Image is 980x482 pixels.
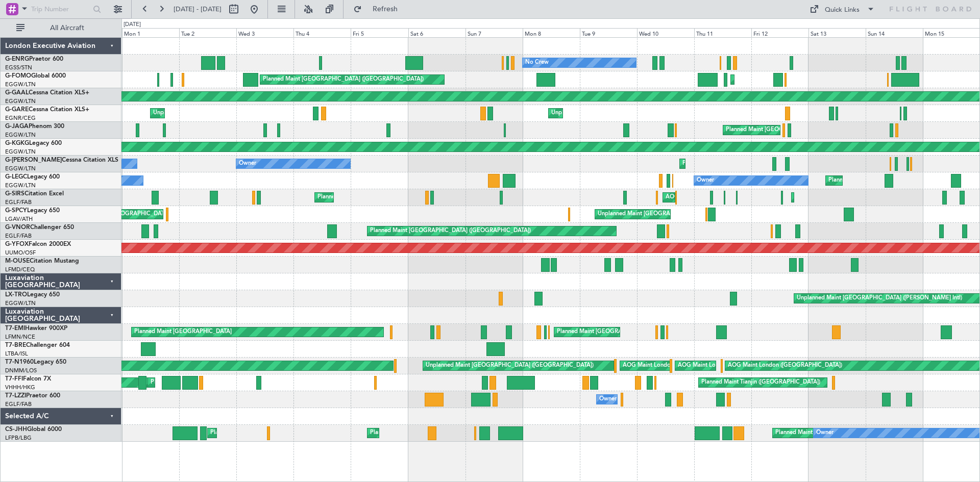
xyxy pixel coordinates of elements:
[5,123,64,130] a: G-JAGAPhenom 300
[349,1,410,17] button: Refresh
[5,114,36,122] a: EGNR/CEG
[5,157,62,163] span: G-[PERSON_NAME]
[5,393,60,399] a: T7-LZZIPraetor 600
[751,28,808,37] div: Fri 12
[5,393,26,399] span: T7-LZZI
[151,375,321,390] div: Planned Maint [GEOGRAPHIC_DATA] ([GEOGRAPHIC_DATA] Intl)
[5,249,36,257] a: UUMO/OSF
[5,81,36,88] a: EGGW/LTN
[775,425,936,441] div: Planned Maint [GEOGRAPHIC_DATA] ([GEOGRAPHIC_DATA])
[5,198,32,206] a: EGLF/FAB
[5,258,30,264] span: M-OUSE
[678,358,792,373] div: AOG Maint London ([GEOGRAPHIC_DATA])
[5,299,36,307] a: EGGW/LTN
[134,324,232,340] div: Planned Maint [GEOGRAPHIC_DATA]
[5,165,36,172] a: EGGW/LTN
[5,292,60,298] a: LX-TROLegacy 650
[5,333,35,341] a: LFMN/NCE
[239,156,256,171] div: Owner
[923,28,980,37] div: Mon 15
[525,55,549,70] div: No Crew
[293,28,351,37] div: Thu 4
[797,291,962,306] div: Unplanned Maint [GEOGRAPHIC_DATA] ([PERSON_NAME] Intl)
[5,140,29,146] span: G-KGKG
[598,207,763,222] div: Unplanned Maint [GEOGRAPHIC_DATA] ([PERSON_NAME] Intl)
[5,73,66,79] a: G-FOMOGlobal 6000
[210,425,371,441] div: Planned Maint [GEOGRAPHIC_DATA] ([GEOGRAPHIC_DATA])
[5,174,27,180] span: G-LEGC
[733,72,894,87] div: Planned Maint [GEOGRAPHIC_DATA] ([GEOGRAPHIC_DATA])
[465,28,523,37] div: Sun 7
[5,258,79,264] a: M-OUSECitation Mustang
[5,367,37,374] a: DNMM/LOS
[5,208,60,214] a: G-SPCYLegacy 650
[5,90,29,96] span: G-GAAL
[5,131,36,139] a: EGGW/LTN
[701,375,820,390] div: Planned Maint Tianjin ([GEOGRAPHIC_DATA])
[408,28,465,37] div: Sat 6
[5,182,36,189] a: EGGW/LTN
[5,191,24,197] span: G-SIRS
[5,140,62,146] a: G-KGKGLegacy 600
[557,324,654,340] div: Planned Maint [GEOGRAPHIC_DATA]
[174,5,222,14] span: [DATE] - [DATE]
[5,350,28,358] a: LTBA/ISL
[27,24,108,32] span: All Aircraft
[5,107,29,113] span: G-GARE
[5,157,118,163] a: G-[PERSON_NAME]Cessna Citation XLS
[124,20,141,29] div: [DATE]
[808,28,866,37] div: Sat 13
[11,20,111,36] button: All Aircraft
[364,6,407,13] span: Refresh
[523,28,580,37] div: Mon 8
[236,28,293,37] div: Wed 3
[5,292,27,298] span: LX-TRO
[5,224,30,231] span: G-VNOR
[31,2,90,17] input: Trip Number
[263,72,424,87] div: Planned Maint [GEOGRAPHIC_DATA] ([GEOGRAPHIC_DATA])
[5,376,51,382] a: T7-FFIFalcon 7X
[5,426,62,433] a: CS-JHHGlobal 6000
[5,241,29,247] span: G-YFOX
[5,107,89,113] a: G-GARECessna Citation XLS+
[5,123,29,130] span: G-JAGA
[816,425,834,441] div: Owner
[5,359,66,365] a: T7-N1960Legacy 650
[5,342,26,348] span: T7-BRE
[580,28,637,37] div: Tue 9
[5,266,35,273] a: LFMD/CEQ
[351,28,408,37] div: Fri 5
[5,215,33,223] a: LGAV/ATH
[825,5,860,15] div: Quick Links
[5,174,60,180] a: G-LEGCLegacy 600
[5,148,36,156] a: EGGW/LTN
[637,28,694,37] div: Wed 10
[317,190,478,205] div: Planned Maint [GEOGRAPHIC_DATA] ([GEOGRAPHIC_DATA])
[804,1,880,17] button: Quick Links
[426,358,594,373] div: Unplanned Maint [GEOGRAPHIC_DATA] ([GEOGRAPHIC_DATA])
[5,56,29,62] span: G-ENRG
[86,207,230,222] div: Cleaning [GEOGRAPHIC_DATA] ([PERSON_NAME] Intl)
[5,400,32,408] a: EGLF/FAB
[5,384,35,391] a: VHHH/HKG
[551,106,644,121] div: Unplanned Maint [PERSON_NAME]
[666,190,743,205] div: AOG Maint [PERSON_NAME]
[5,73,31,79] span: G-FOMO
[5,325,67,332] a: T7-EMIHawker 900XP
[5,426,27,433] span: CS-JHH
[5,64,32,71] a: EGSS/STN
[179,28,236,37] div: Tue 2
[728,358,842,373] div: AOG Maint London ([GEOGRAPHIC_DATA])
[5,325,25,332] span: T7-EMI
[370,425,531,441] div: Planned Maint [GEOGRAPHIC_DATA] ([GEOGRAPHIC_DATA])
[866,28,923,37] div: Sun 14
[5,342,70,348] a: T7-BREChallenger 604
[623,358,737,373] div: AOG Maint London ([GEOGRAPHIC_DATA])
[697,173,714,188] div: Owner
[726,122,887,138] div: Planned Maint [GEOGRAPHIC_DATA] ([GEOGRAPHIC_DATA])
[5,434,32,442] a: LFPB/LBG
[5,56,63,62] a: G-ENRGPraetor 600
[5,208,27,214] span: G-SPCY
[5,359,34,365] span: T7-N1960
[599,392,617,407] div: Owner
